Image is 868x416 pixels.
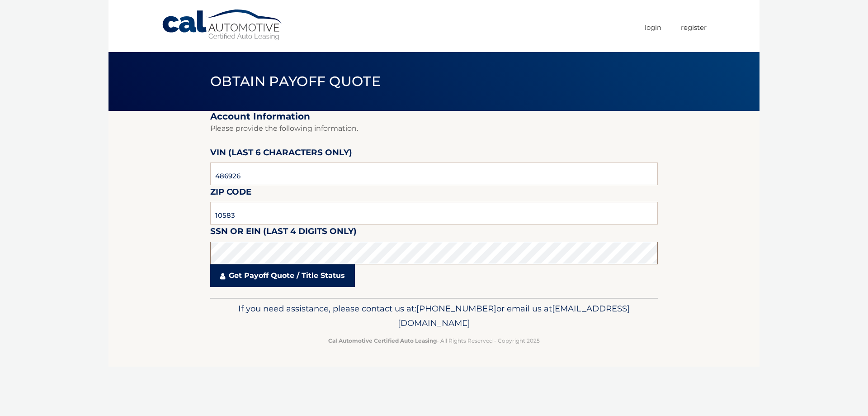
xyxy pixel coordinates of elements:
[161,9,283,41] a: Cal Automotive
[645,20,661,35] a: Login
[210,264,355,287] a: Get Payoff Quote / Title Status
[216,336,652,345] p: - All Rights Reserved - Copyright 2025
[210,225,357,241] label: SSN or EIN (last 4 digits only)
[210,185,251,202] label: Zip Code
[328,337,437,344] strong: Cal Automotive Certified Auto Leasing
[416,303,496,314] span: [PHONE_NUMBER]
[210,146,352,163] label: VIN (last 6 characters only)
[216,301,652,330] p: If you need assistance, please contact us at: or email us at
[210,73,381,90] span: Obtain Payoff Quote
[681,20,707,35] a: Register
[210,111,658,122] h2: Account Information
[210,122,658,135] p: Please provide the following information.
